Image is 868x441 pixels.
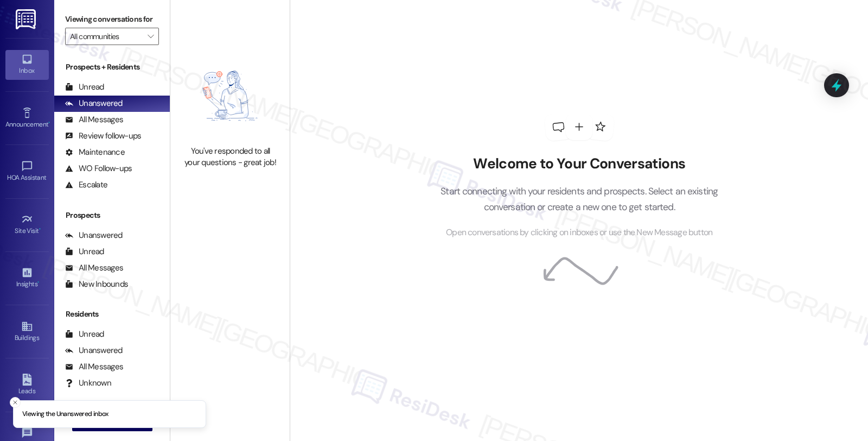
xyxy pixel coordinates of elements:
div: Maintenance [65,147,125,158]
a: Insights • [5,263,49,293]
div: All Messages [65,262,123,274]
div: Prospects [54,210,170,221]
a: Site Visit • [5,210,49,240]
span: Open conversations by clicking on inboxes or use the New Message button [446,226,712,240]
div: Unanswered [65,230,123,241]
h2: Welcome to Your Conversations [424,155,735,173]
button: Close toast [10,397,21,408]
div: Prospects + Residents [54,61,170,73]
div: Residents [54,308,170,320]
div: New Inbounds [65,279,128,290]
a: HOA Assistant [5,157,49,186]
div: All Messages [65,114,123,125]
img: ResiDesk Logo [16,9,38,29]
p: Viewing the Unanswered inbox [22,409,108,419]
div: Unanswered [65,345,123,356]
div: All Messages [65,361,123,373]
img: empty-state [182,52,278,140]
span: • [39,225,41,233]
span: • [48,119,50,127]
a: Buildings [5,317,49,346]
input: All communities [70,28,142,45]
div: Unread [65,246,104,257]
div: Unread [65,329,104,340]
div: Escalate [65,179,107,191]
p: Start connecting with your residents and prospects. Select an existing conversation or create a n... [424,184,735,215]
div: Unread [65,81,104,93]
div: You've responded to all your questions - great job! [182,146,278,169]
div: Unanswered [65,98,123,109]
i:  [148,32,154,41]
label: Viewing conversations for [65,11,159,28]
div: Unknown [65,377,111,389]
a: Inbox [5,50,49,79]
div: WO Follow-ups [65,163,132,174]
span: • [37,279,39,286]
div: Review follow-ups [65,130,141,142]
a: Leads [5,370,49,400]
